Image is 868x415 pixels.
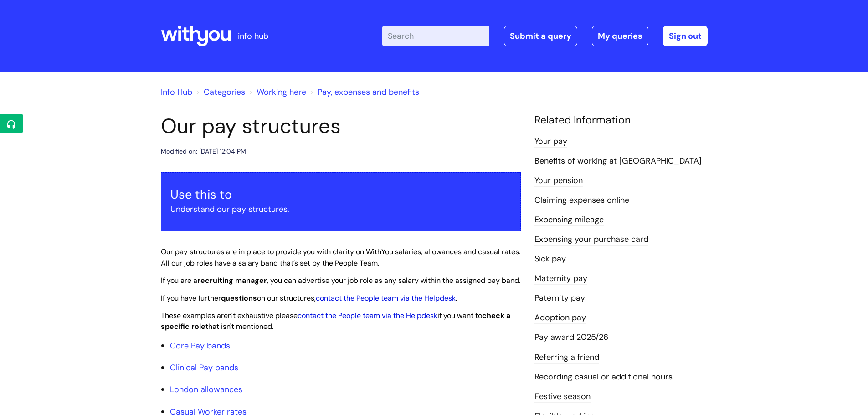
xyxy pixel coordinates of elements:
p: info hub [238,29,268,43]
input: Search [382,26,489,46]
a: Recording casual or additional hours [534,371,673,383]
a: Submit a query [504,26,577,46]
span: If you have further on our structures, . [161,293,457,303]
a: Festive season [534,391,591,403]
a: Benefits of working at [GEOGRAPHIC_DATA] [534,155,702,167]
li: Pay, expenses and benefits [308,85,419,99]
a: My queries [592,26,648,46]
a: Expensing mileage [534,214,604,226]
a: Info Hub [161,87,192,97]
a: Adoption pay [534,312,586,324]
div: Modified on: [DATE] 12:04 PM [161,146,246,157]
a: Claiming expenses online [534,195,629,206]
a: Categories [204,87,245,97]
li: Working here [247,85,306,99]
div: | - [382,26,708,46]
h1: Our pay structures [161,114,521,138]
a: Pay award 2025/26 [534,332,608,343]
span: If you are a , you can advertise your job role as any salary within the assigned pay band. [161,276,520,285]
a: Maternity pay [534,273,587,285]
a: Sick pay [534,253,566,265]
a: London allowances [170,384,242,395]
a: contact the People team via the Helpdesk [316,293,456,303]
h4: Related Information [534,114,708,127]
a: Core Pay bands [170,340,230,351]
a: Working here [257,87,306,97]
span: These examples aren't exhaustive please if you want to that isn't mentioned. [161,311,510,332]
a: Expensing your purchase card [534,234,648,246]
h3: Use this to [170,187,511,202]
a: Sign out [663,26,708,46]
a: Referring a friend [534,352,599,364]
li: Solution home [195,85,245,99]
p: Understand our pay structures. [170,202,511,216]
a: Clinical Pay bands [170,362,238,373]
span: Our pay structures are in place to provide you with clarity on WithYou salaries, allowances and c... [161,247,520,268]
strong: questions [221,293,257,303]
a: Paternity pay [534,292,585,304]
a: Pay, expenses and benefits [318,87,419,97]
a: contact the People team via the Helpdesk [298,311,437,320]
strong: recruiting manager [197,276,267,285]
a: Your pension [534,175,583,187]
a: Your pay [534,136,567,148]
